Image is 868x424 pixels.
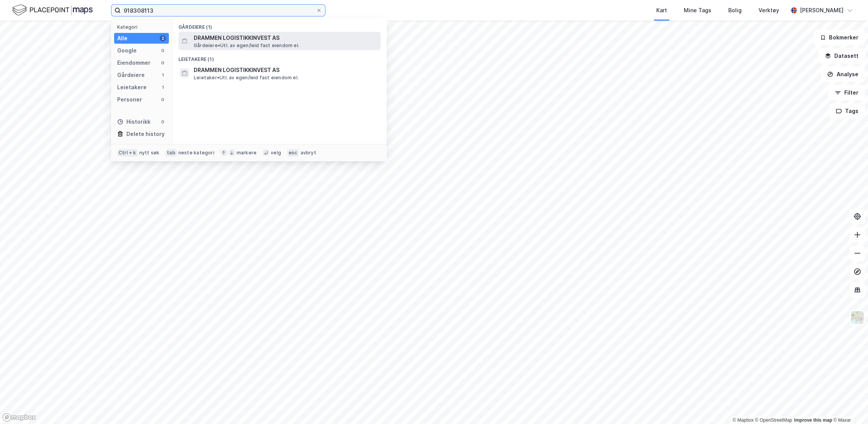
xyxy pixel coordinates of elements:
[2,413,36,422] a: Mapbox homepage
[800,6,843,15] div: [PERSON_NAME]
[160,97,166,103] div: 0
[117,70,145,80] div: Gårdeiere
[194,33,378,43] span: DRAMMEN LOGISTIKKINVEST AS
[160,60,166,66] div: 0
[117,117,150,126] div: Historikk
[287,149,299,157] div: esc
[194,43,299,49] span: Gårdeiere • Utl. av egen/leid fast eiendom el.
[755,417,792,423] a: OpenStreetMap
[194,65,378,75] span: DRAMMEN LOGISTIKKINVEST AS
[818,48,865,64] button: Datasett
[139,150,160,156] div: nytt søk
[117,95,142,104] div: Personer
[117,58,150,67] div: Eiendommer
[12,3,93,17] img: logo.f888ab2527a4732fd821a326f86c7f29.svg
[850,310,865,325] img: Z
[684,6,711,15] div: Mine Tags
[828,85,865,100] button: Filter
[237,150,257,156] div: markere
[117,24,169,30] div: Kategori
[117,83,147,92] div: Leietakere
[117,34,128,43] div: Alle
[300,150,316,156] div: avbryt
[829,103,865,119] button: Tags
[160,72,166,78] div: 1
[794,417,832,423] a: Improve this map
[830,387,868,424] div: Kontrollprogram for chat
[117,149,138,157] div: Ctrl + k
[656,6,667,15] div: Kart
[732,417,754,423] a: Mapbox
[117,46,137,55] div: Google
[728,6,742,15] div: Bolig
[165,149,177,157] div: tab
[160,84,166,90] div: 1
[830,387,868,424] iframe: Chat Widget
[126,129,165,139] div: Delete history
[121,5,316,16] input: Søk på adresse, matrikkel, gårdeiere, leietakere eller personer
[160,119,166,125] div: 0
[194,75,299,81] span: Leietaker • Utl. av egen/leid fast eiendom el.
[821,67,865,82] button: Analyse
[172,18,387,32] div: Gårdeiere (1)
[758,6,779,15] div: Verktøy
[178,150,214,156] div: neste kategori
[271,150,281,156] div: velg
[160,35,166,41] div: 2
[160,47,166,54] div: 0
[172,50,387,64] div: Leietakere (1)
[813,30,865,45] button: Bokmerker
